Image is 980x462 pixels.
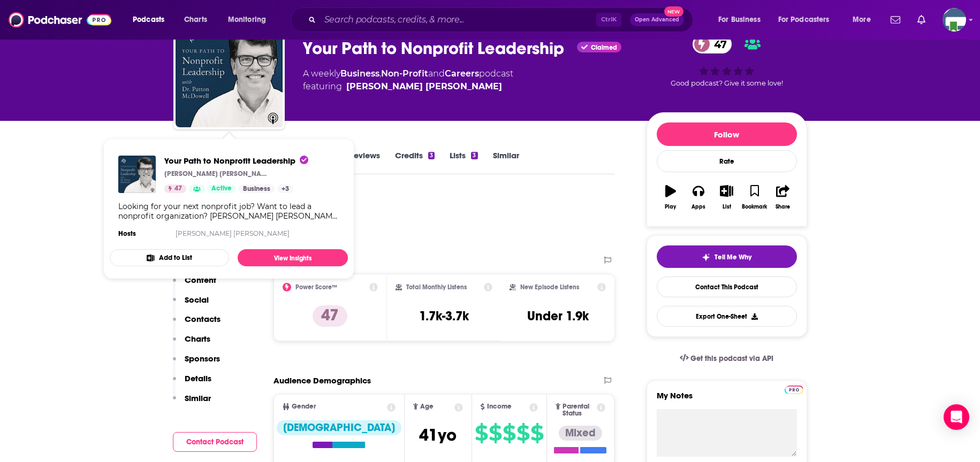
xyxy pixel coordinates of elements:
a: Lists3 [450,150,477,175]
img: tell me why sparkle [702,253,710,261]
button: Export One-Sheet [657,306,797,327]
span: Logged in as KCMedia [943,8,966,32]
a: View Insights [238,249,348,266]
button: Social [173,295,209,314]
span: Tell Me Why [715,253,751,261]
span: Charts [184,12,207,27]
span: New [664,6,683,17]
span: For Podcasters [778,12,830,27]
span: Parental Status [563,403,595,417]
button: open menu [771,11,845,28]
a: Careers [445,68,479,79]
span: 41 yo [419,425,457,445]
a: Podchaser - Follow, Share and Rate Podcasts [9,10,111,30]
img: User Profile [943,8,966,32]
button: open menu [845,11,884,28]
button: Similar [173,393,211,413]
p: Contacts [185,314,221,324]
div: Play [665,204,676,210]
span: Claimed [591,45,617,50]
span: $ [503,425,515,442]
div: A weekly podcast [303,67,513,93]
button: open menu [711,11,774,28]
span: 47 [174,183,182,194]
h3: Under 1.9k [527,308,589,324]
p: Details [185,373,211,383]
div: Bookmark [742,204,767,210]
span: Get this podcast via API [690,354,773,363]
div: 3 [471,152,477,159]
span: $ [530,425,543,442]
a: Your Path to Nonprofit Leadership [164,156,308,166]
span: $ [475,425,488,442]
h3: 1.7k-3.7k [419,308,469,324]
div: Mixed [559,426,602,441]
span: $ [516,425,529,442]
div: 47Good podcast? Give it some love! [647,28,807,94]
div: List [723,204,731,210]
span: Active [211,183,232,194]
button: open menu [221,11,280,28]
button: Sponsors [173,353,220,373]
span: Age [420,403,434,410]
span: Income [487,403,512,410]
a: Get this podcast via API [671,345,783,372]
a: Reviews [349,150,380,175]
div: Rate [657,150,797,172]
a: [PERSON_NAME] [PERSON_NAME] [176,229,290,237]
button: Share [769,178,796,217]
span: Good podcast? Give it some love! [671,79,783,87]
span: For Business [718,12,761,27]
a: Similar [493,150,519,175]
span: and [428,68,445,79]
a: Patton McDowell [346,80,502,93]
span: More [853,12,871,27]
button: Details [173,373,211,393]
button: Contact Podcast [173,432,257,452]
a: Active [207,184,236,193]
span: featuring [303,80,513,93]
button: Apps [685,178,712,217]
img: Podchaser Pro [785,386,803,394]
h2: Audience Demographics [274,375,371,386]
a: Non-Profit [381,68,428,79]
img: Your Path to Nonprofit Leadership [118,156,156,193]
p: Charts [185,334,210,344]
p: 47 [313,305,347,327]
span: Gender [292,403,316,410]
div: 3 [428,152,435,159]
img: Your Path to Nonprofit Leadership [176,20,283,127]
a: 47 [164,184,186,193]
a: 47 [693,35,732,53]
button: Bookmark [741,178,769,217]
span: $ [489,425,502,442]
button: Add to List [110,249,229,266]
button: tell me why sparkleTell Me Why [657,245,797,268]
span: Ctrl K [596,13,621,27]
a: Show notifications dropdown [913,11,930,29]
p: Social [185,295,209,305]
button: Show profile menu [943,8,966,32]
h2: Power Score™ [295,283,337,291]
input: Search podcasts, credits, & more... [320,11,596,28]
button: open menu [125,11,178,28]
span: Monitoring [228,12,266,27]
div: Share [776,204,790,210]
button: Contacts [173,314,221,334]
button: Open AdvancedNew [630,13,684,26]
h2: New Episode Listens [520,283,579,291]
a: Charts [177,11,214,28]
h2: Total Monthly Listens [406,283,467,291]
span: Open Advanced [635,17,679,22]
span: 47 [703,35,732,53]
button: Play [657,178,685,217]
label: My Notes [657,390,797,409]
div: Apps [692,204,705,210]
a: Pro website [785,384,803,394]
a: +3 [277,184,293,193]
p: Similar [185,393,211,403]
a: Contact This Podcast [657,276,797,297]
